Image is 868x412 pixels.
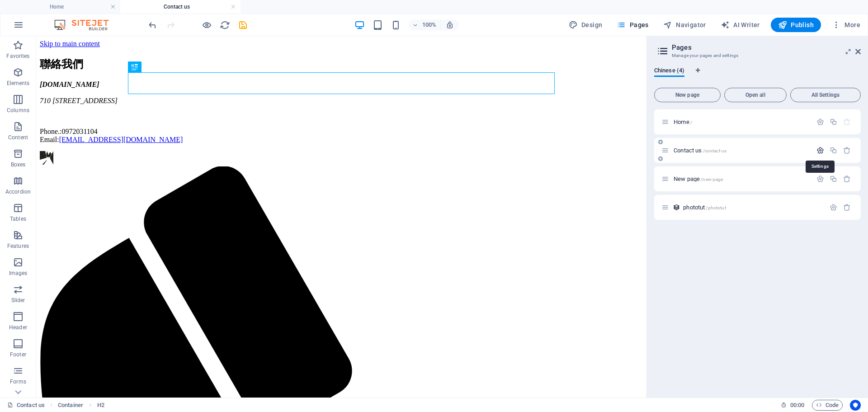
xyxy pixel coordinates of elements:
p: Slider [11,297,25,304]
span: Navigator [663,20,706,29]
button: undo [147,19,158,30]
span: New page [658,92,717,98]
span: Contact us [674,147,726,154]
span: / [690,120,692,125]
div: Settings [816,175,824,183]
div: Language Tabs [654,67,861,84]
button: All Settings [790,88,861,102]
span: Click to select. Double-click to edit [97,400,104,411]
span: 00 00 [790,400,804,411]
span: /contact-us [703,148,727,153]
div: Design (Ctrl+Alt+Y) [565,18,606,32]
button: save [237,19,248,30]
div: Duplicate [830,147,837,154]
span: Click to open page [683,204,726,211]
button: Navigator [660,18,710,32]
p: Tables [10,215,26,223]
i: Save (Ctrl+S) [238,20,248,30]
span: AI Writer [721,20,760,29]
p: Elements [7,80,30,87]
span: /phototut [706,205,726,210]
span: Click to select. Double-click to edit [58,400,83,411]
p: Content [8,134,28,141]
p: Images [9,270,28,277]
button: Click here to leave preview mode and continue editing [201,19,212,30]
p: Columns [7,107,29,114]
button: Code [812,400,843,411]
button: 100% [409,19,441,30]
span: Open all [728,92,783,98]
h4: Contact us [120,2,241,12]
p: Favorites [6,52,29,60]
p: Footer [10,351,26,358]
span: Chinese (4) [654,65,684,78]
span: Click to open page [674,175,723,182]
button: AI Writer [717,18,764,32]
button: Usercentrics [850,400,861,411]
button: Pages [613,18,652,32]
p: Accordion [5,188,31,195]
img: Editor Logo [52,19,120,30]
h2: Pages [672,43,861,52]
div: Remove [843,204,851,211]
div: This layout is used as a template for all items (e.g. a blog post) of this collection. The conten... [673,204,680,211]
a: Click to cancel selection. Double-click to open Pages [7,400,45,411]
h3: Manage your pages and settings [672,52,843,60]
div: New page/new-page [671,176,812,182]
span: Click to open page [674,118,692,125]
i: On resize automatically adjust zoom level to fit chosen device. [446,21,454,29]
nav: breadcrumb [58,400,104,411]
div: Settings [816,118,824,126]
p: Forms [10,378,26,385]
div: Duplicate [830,175,837,183]
div: Duplicate [830,118,837,126]
div: Remove [843,147,851,154]
span: Design [569,20,603,29]
span: All Settings [794,92,857,98]
p: Features [7,242,29,250]
div: The startpage cannot be deleted [843,118,851,126]
div: Home/ [671,119,812,125]
p: Header [9,324,27,331]
button: reload [219,19,230,30]
i: Reload page [220,20,230,30]
span: : [797,402,798,408]
span: /new-page [701,177,723,182]
p: Boxes [11,161,26,168]
div: Settings [830,204,837,211]
button: Design [565,18,606,32]
button: More [828,18,864,32]
button: Open all [724,88,787,102]
div: phototut/phototut [680,204,825,210]
div: Remove [843,175,851,183]
a: Skip to main content [4,4,64,11]
span: Code [816,400,839,411]
span: Publish [778,20,814,29]
div: Contact us/contact-us [671,147,812,153]
button: New page [654,88,721,102]
span: More [832,20,860,29]
i: Undo: Change menu items (Ctrl+Z) [147,20,158,30]
span: Pages [617,20,648,29]
h6: 100% [422,19,437,30]
h6: Session time [781,400,805,411]
button: Publish [771,18,821,32]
